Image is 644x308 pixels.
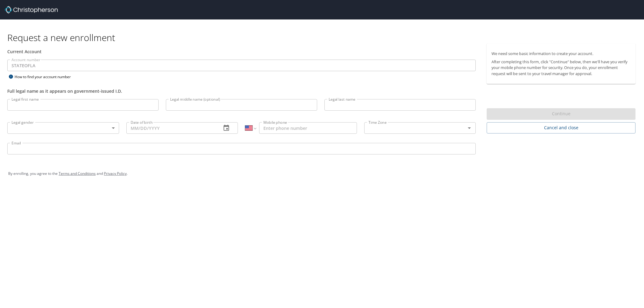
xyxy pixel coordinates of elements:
input: MM/DD/YYYY [126,122,217,134]
p: After completing this form, click "Continue" below, then we'll have you verify your mobile phone ... [492,59,631,77]
div: ​ [7,122,119,134]
input: Enter phone number [259,122,357,134]
div: Full legal name as it appears on government-issued I.D. [7,88,476,94]
button: Cancel and close [487,122,635,133]
h1: Request a new enrollment [7,32,640,43]
a: Privacy Policy [104,171,127,176]
p: We need some basic information to create your account. [492,51,631,57]
div: By enrolling, you agree to the and . [8,166,636,181]
img: cbt logo [5,6,58,13]
a: Terms and Conditions [59,171,96,176]
span: Cancel and close [492,124,631,132]
button: Open [465,124,474,132]
div: How to find your account number [7,73,83,81]
div: Current Account [7,48,476,55]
